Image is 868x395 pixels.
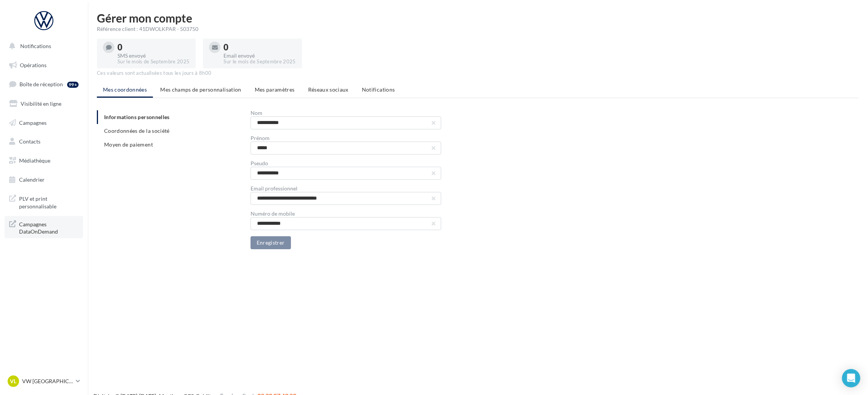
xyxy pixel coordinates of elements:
a: Campagnes DataOnDemand [5,216,83,239]
a: Campagnes [5,115,83,131]
div: Référence client : 41DWOLKPAR - 503750 [97,25,859,33]
div: Ces valeurs sont actualisées tous les jours à 8h00 [97,70,859,77]
div: SMS envoyé [117,53,190,58]
span: Coordonnées de la société [104,127,170,134]
span: Campagnes DataOnDemand [19,219,79,235]
span: Contacts [19,138,40,145]
span: Mes paramètres [255,86,295,93]
div: Sur le mois de Septembre 2025 [223,58,296,65]
span: Médiathèque [19,157,50,164]
div: Sur le mois de Septembre 2025 [117,58,190,65]
div: Nom [251,110,441,116]
span: Mes champs de personnalisation [160,86,241,93]
span: Campagnes [19,119,47,126]
div: 0 [117,43,190,52]
div: 0 [223,43,296,52]
a: Calendrier [5,172,83,188]
span: Réseaux sociaux [308,86,349,93]
a: Opérations [5,57,83,73]
h1: Gérer mon compte [97,12,859,24]
button: Notifications [5,38,80,54]
div: Prénom [251,135,441,141]
div: Open Intercom Messenger [842,369,860,387]
a: Visibilité en ligne [5,96,83,112]
p: VW [GEOGRAPHIC_DATA] [22,377,73,385]
a: VL VW [GEOGRAPHIC_DATA] [6,374,82,389]
span: Moyen de paiement [104,141,153,148]
span: Notifications [20,43,51,49]
span: Visibilité en ligne [21,100,61,107]
span: Calendrier [19,176,45,183]
div: Numéro de mobile [251,211,441,216]
span: Boîte de réception [19,81,63,87]
span: Opérations [20,62,47,68]
div: Pseudo [251,161,441,166]
span: PLV et print personnalisable [19,193,79,210]
a: Contacts [5,134,83,150]
a: Boîte de réception99+ [5,76,83,92]
div: 99+ [67,82,79,88]
button: Enregistrer [251,236,291,249]
span: VL [10,377,17,385]
div: Email professionnel [251,186,441,191]
span: Notifications [362,86,395,93]
a: Médiathèque [5,153,83,169]
a: PLV et print personnalisable [5,190,83,213]
div: Email envoyé [223,53,296,58]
